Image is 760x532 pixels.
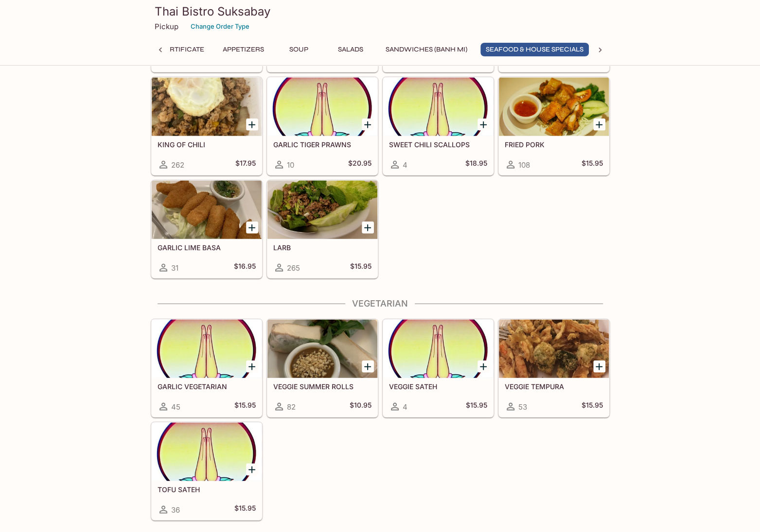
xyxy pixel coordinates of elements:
div: KING OF CHILI [152,78,262,136]
div: GARLIC LIME BASA [152,181,262,239]
h5: $15.95 [466,401,487,412]
button: Add TOFU SATEH [246,463,258,476]
div: LARB [267,181,377,239]
a: FRIED PORK108$15.95 [498,77,609,175]
h5: LARB [273,243,371,252]
button: Seafood & House Specials [480,43,589,56]
h5: SWEET CHILI SCALLOPS [389,140,487,149]
span: 265 [287,263,300,273]
div: TOFU SATEH [152,423,262,481]
h5: VEGGIE SUMMER ROLLS [273,382,371,391]
h5: $10.95 [350,401,371,412]
a: LARB265$15.95 [267,180,378,278]
button: Change Order Type [186,19,254,34]
h5: VEGGIE SATEH [389,382,487,391]
h5: VEGGIE TEMPURA [505,382,603,391]
h5: $17.95 [235,159,256,171]
a: VEGGIE SUMMER ROLLS82$10.95 [267,319,378,417]
a: SWEET CHILI SCALLOPS4$18.95 [383,77,494,175]
div: GARLIC TIGER PRAWNS [267,78,377,136]
h5: KING OF CHILI [158,140,256,149]
button: Gift Certificate [138,43,210,56]
h5: $16.95 [234,262,256,274]
span: 262 [171,160,184,170]
span: 31 [171,263,178,273]
div: GARLIC VEGETARIAN [152,320,262,378]
h3: Thai Bistro Suksabay [155,4,606,19]
h5: $18.95 [465,159,487,171]
div: VEGGIE SATEH [383,320,493,378]
button: Add FRIED PORK [593,119,605,131]
button: Appetizers [217,43,269,56]
button: Add GARLIC VEGETARIAN [246,360,258,373]
a: GARLIC TIGER PRAWNS10$20.95 [267,77,378,175]
button: Add VEGGIE SUMMER ROLLS [362,360,374,373]
span: 36 [171,505,180,515]
p: Pickup [155,22,178,31]
button: Sandwiches (Banh Mi) [380,43,473,56]
h5: GARLIC LIME BASA [158,243,256,252]
h5: $20.95 [348,159,371,171]
h5: $15.95 [582,401,603,412]
h4: Vegetarian [151,298,610,309]
h5: FRIED PORK [505,140,603,149]
a: GARLIC VEGETARIAN45$15.95 [151,319,262,417]
div: FRIED PORK [499,78,609,136]
div: SWEET CHILI SCALLOPS [383,78,493,136]
h5: $15.95 [350,262,371,274]
span: 10 [287,160,294,170]
a: TOFU SATEH36$15.95 [151,422,262,520]
span: 4 [403,402,407,412]
div: VEGGIE SUMMER ROLLS [267,320,377,378]
a: KING OF CHILI262$17.95 [151,77,262,175]
h5: GARLIC TIGER PRAWNS [273,140,371,149]
a: VEGGIE SATEH4$15.95 [383,319,494,417]
span: 82 [287,402,296,412]
a: VEGGIE TEMPURA53$15.95 [498,319,609,417]
span: 53 [518,402,527,412]
button: Add LARB [362,222,374,234]
h5: $15.95 [582,159,603,171]
button: Soup [277,43,321,56]
h5: TOFU SATEH [158,485,256,494]
button: Add VEGGIE SATEH [477,360,490,373]
button: Add GARLIC TIGER PRAWNS [362,119,374,131]
span: 108 [518,160,530,170]
a: GARLIC LIME BASA31$16.95 [151,180,262,278]
h5: GARLIC VEGETARIAN [158,382,256,391]
div: VEGGIE TEMPURA [499,320,609,378]
span: 45 [171,402,180,412]
button: Salads [329,43,372,56]
button: Add VEGGIE TEMPURA [593,360,605,373]
button: Add KING OF CHILI [246,119,258,131]
span: 4 [403,160,407,170]
button: Add GARLIC LIME BASA [246,222,258,234]
h5: $15.95 [234,401,256,412]
h5: $15.95 [234,504,256,515]
button: Add SWEET CHILI SCALLOPS [477,119,490,131]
